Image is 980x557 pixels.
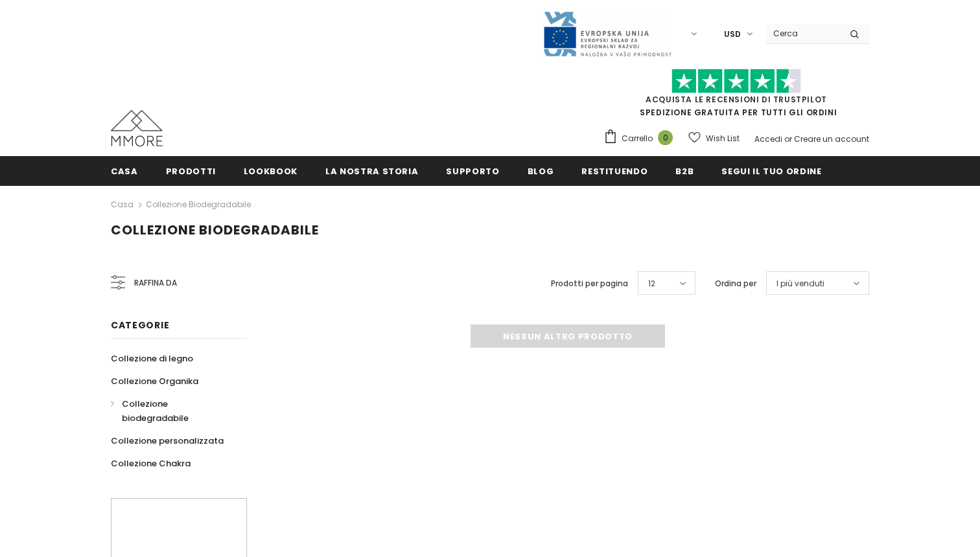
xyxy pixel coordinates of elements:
label: Prodotti per pagina [551,277,628,290]
a: Lookbook [244,156,297,185]
span: Restituendo [581,165,647,177]
a: Collezione di legno [111,347,193,370]
a: Collezione Chakra [111,452,191,475]
a: Collezione personalizzata [111,429,224,452]
a: Javni Razpis [542,28,672,39]
img: Javni Razpis [542,10,672,58]
span: Collezione biodegradabile [111,221,319,239]
a: Collezione Organika [111,370,198,392]
a: Creare un account [794,133,869,144]
span: Collezione di legno [111,352,193,365]
span: Casa [111,165,138,177]
span: Blog [528,165,554,177]
span: I più venduti [776,277,824,290]
img: Casi MMORE [111,110,163,146]
a: Collezione biodegradabile [111,392,233,429]
a: Segui il tuo ordine [721,156,821,185]
span: Segui il tuo ordine [721,165,821,177]
img: Fidati di Pilot Stars [671,69,801,94]
span: Prodotti [166,165,216,177]
span: Wish List [706,132,740,145]
span: supporto [446,165,499,177]
span: Collezione Chakra [111,457,191,470]
a: Blog [528,156,554,185]
a: Prodotti [166,156,216,185]
span: Categorie [111,319,169,332]
a: La nostra storia [325,156,418,185]
label: Ordina per [715,277,756,290]
span: Collezione personalizzata [111,435,224,447]
a: Casa [111,197,134,212]
a: Restituendo [581,156,647,185]
span: La nostra storia [325,165,418,177]
a: Accedi [754,133,782,144]
input: Search Site [765,24,840,43]
span: Collezione biodegradabile [122,398,189,424]
a: Collezione biodegradabile [146,199,251,210]
span: 12 [648,277,655,290]
a: Acquista le recensioni di TrustPilot [646,94,827,105]
a: Carrello 0 [603,129,679,148]
span: B2B [675,165,694,177]
span: USD [724,28,741,41]
a: Casa [111,156,138,185]
a: B2B [675,156,694,185]
span: Raffina da [134,276,177,290]
span: or [784,133,792,144]
span: Lookbook [244,165,297,177]
a: supporto [446,156,499,185]
a: Wish List [688,127,740,150]
span: 0 [658,130,673,145]
span: Collezione Organika [111,375,198,387]
span: SPEDIZIONE GRATUITA PER TUTTI GLI ORDINI [603,74,869,118]
span: Carrello [622,132,653,145]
